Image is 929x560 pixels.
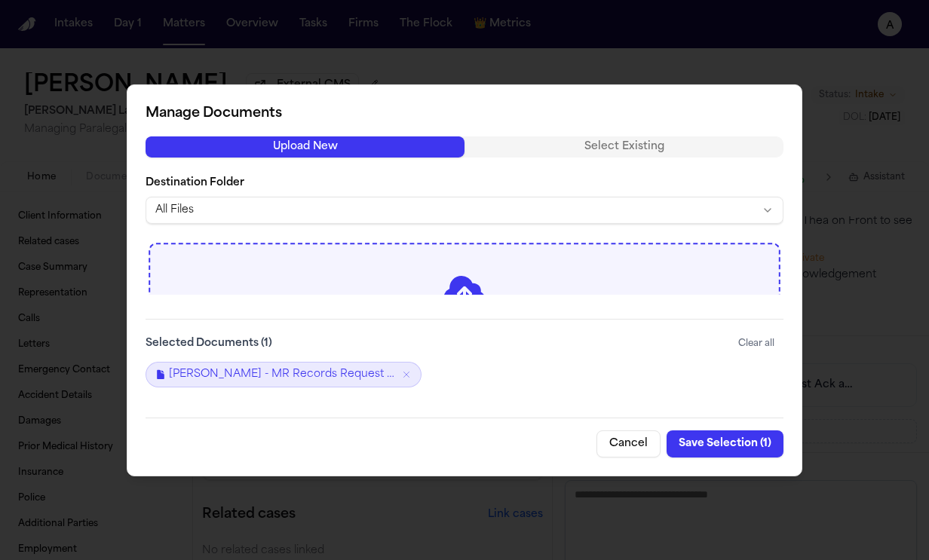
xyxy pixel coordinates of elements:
button: Save Selection (1) [667,430,783,457]
label: Selected Documents ( 1 ) [146,336,272,351]
button: Select Existing [464,136,783,157]
label: Destination Folder [146,175,783,190]
button: Clear all [729,332,783,356]
button: Cancel [596,430,661,457]
span: [PERSON_NAME] - MR Records Request Ack and Auth Form - Preferred Primary Care Physicians - [DATE]... [169,367,395,382]
button: Upload New [146,136,464,157]
h2: Manage Documents [146,103,783,124]
button: Remove A. Clippinger - MR Records Request Ack and Auth Form - Preferred Primary Care Physicians -... [401,369,412,380]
